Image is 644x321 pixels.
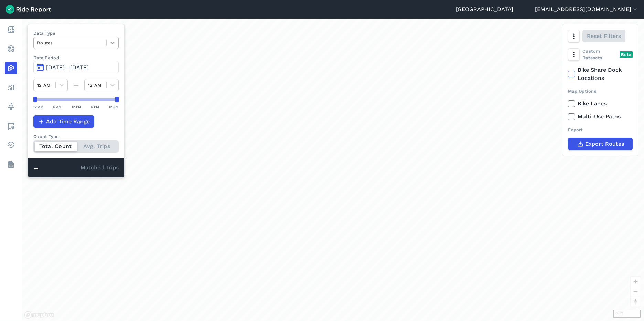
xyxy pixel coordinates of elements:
div: — [68,81,84,89]
div: Count Type [33,133,119,140]
div: 12 AM [109,104,119,110]
label: Data Type [33,30,119,37]
label: Bike Lanes [568,100,633,108]
div: 6 PM [91,104,99,110]
label: Data Period [33,54,119,61]
a: Datasets [5,158,17,171]
button: [DATE]—[DATE] [33,61,119,73]
a: Health [5,139,17,152]
div: Export [568,126,633,133]
label: Bike Share Dock Locations [568,66,633,82]
a: Policy [5,101,17,113]
div: loading [22,19,644,321]
div: Map Options [568,88,633,94]
button: [EMAIL_ADDRESS][DOMAIN_NAME] [535,5,638,13]
div: Custom Datasets [568,48,633,61]
div: Beta [620,51,633,58]
span: Add Time Range [46,117,90,126]
span: [DATE]—[DATE] [46,64,89,71]
a: Heatmaps [5,62,17,74]
button: Reset Filters [582,30,625,42]
span: Reset Filters [587,32,621,40]
div: Matched Trips [28,158,124,177]
a: [GEOGRAPHIC_DATA] [456,5,513,13]
img: Ride Report [6,5,51,14]
a: Areas [5,120,17,132]
button: Add Time Range [33,115,94,128]
a: Report [5,23,17,36]
button: Export Routes [568,138,633,150]
div: 12 AM [33,104,43,110]
div: - [33,164,80,173]
div: 12 PM [72,104,81,110]
div: 6 AM [53,104,62,110]
a: Realtime [5,43,17,55]
a: Analyze [5,81,17,94]
label: Multi-Use Paths [568,113,633,121]
span: Export Routes [585,140,624,148]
